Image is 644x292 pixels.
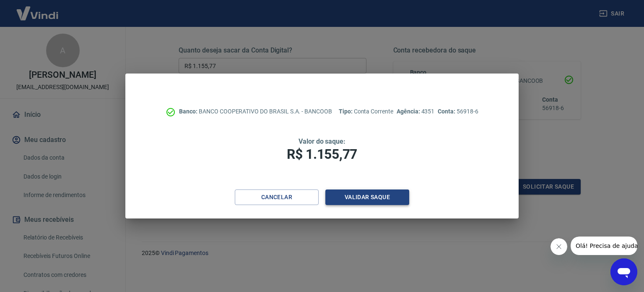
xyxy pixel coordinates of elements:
iframe: Botão para abrir a janela de mensagens [610,258,637,285]
button: Validar saque [325,189,409,205]
button: Cancelar [235,189,319,205]
span: Banco: [179,108,199,115]
span: Olá! Precisa de ajuda? [5,6,70,13]
p: Conta Corrente [339,107,393,116]
span: R$ 1.155,77 [287,146,357,162]
span: Agência: [397,108,421,115]
p: 4351 [397,107,434,116]
span: Conta: [438,108,457,115]
iframe: Fechar mensagem [551,238,567,255]
span: Tipo: [339,108,354,115]
iframe: Mensagem da empresa [571,237,637,255]
p: BANCO COOPERATIVO DO BRASIL S.A. - BANCOOB [179,107,332,116]
p: 56918-6 [438,107,478,116]
span: Valor do saque: [299,137,345,145]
